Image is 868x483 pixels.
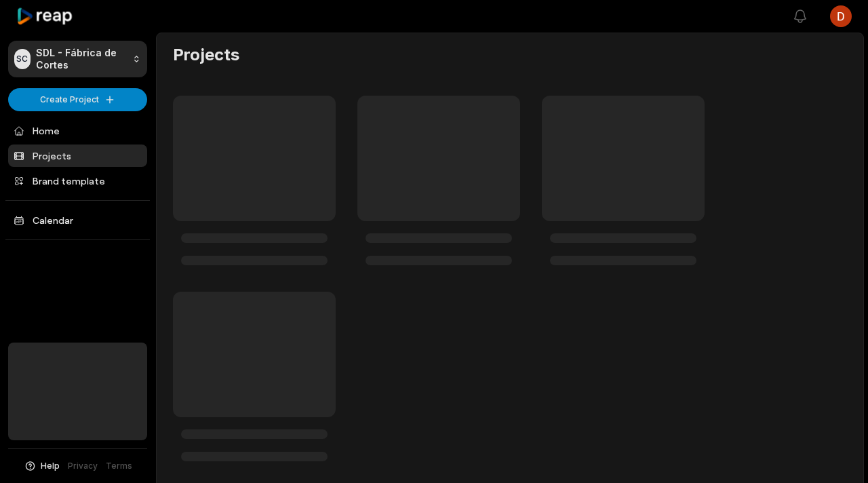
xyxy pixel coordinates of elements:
[68,460,98,472] a: Privacy
[8,209,147,231] a: Calendar
[41,460,60,472] span: Help
[8,119,147,142] a: Home
[36,47,127,71] p: SDL - Fábrica de Cortes
[8,144,147,167] a: Projects
[106,460,132,472] a: Terms
[8,88,147,111] button: Create Project
[14,49,31,69] div: SC
[24,460,60,472] button: Help
[8,170,147,192] a: Brand template
[173,44,239,66] h2: Projects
